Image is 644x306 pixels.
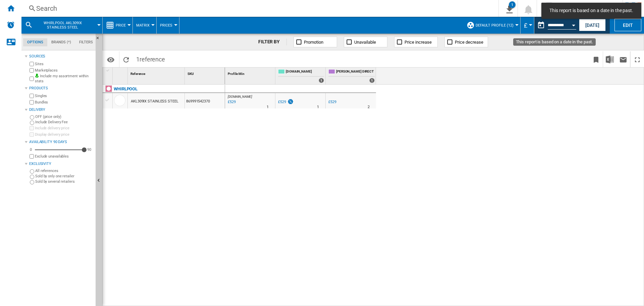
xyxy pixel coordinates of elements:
button: Price increase [394,37,438,47]
button: Options [104,53,117,65]
button: Unavailable [344,37,387,47]
div: Search [36,4,481,13]
button: [DATE] [579,19,606,31]
button: Hide [96,34,104,46]
button: md-calendar [534,18,548,32]
span: £ [524,22,527,29]
span: [DOMAIN_NAME] [286,69,324,75]
button: Bookmark this report [589,51,603,67]
button: Download in Excel [603,51,616,67]
span: This report is based on a date in the past. [547,7,635,14]
md-tab-item: Options [23,38,47,46]
span: [PERSON_NAME] DIRECT [336,69,375,75]
div: Delivery [29,107,93,113]
span: Price increase [405,40,432,45]
md-slider: Availability [35,146,84,153]
input: Include Delivery Fee [30,121,34,125]
div: Delivery Time : 1 day [317,104,319,111]
button: Default profile (12) [476,17,517,34]
div: Sources [29,54,93,59]
div: 1 offers sold by HUGHES DIRECT [369,78,375,83]
div: Click to filter on that brand [114,85,138,93]
md-tab-item: Filters [75,38,97,46]
button: Matrix [136,17,153,34]
button: Send this report by email [616,51,630,67]
label: Marketplaces [35,68,93,73]
div: SKU Sort None [186,68,225,78]
div: WHIRLPOOL AKL309IX STAINLESS STEEL [25,17,99,34]
md-tab-item: Brands (*) [47,38,75,46]
div: 1 [509,1,516,8]
label: Bundles [35,100,93,105]
div: Sort None [186,68,225,78]
button: Promotion [293,37,337,47]
img: mysite-bg-18x18.png [35,74,39,78]
label: Sold by only one retailer [35,174,93,179]
button: Reload [119,51,133,67]
div: 90 [86,147,93,152]
input: Marketplaces [30,68,34,73]
div: AKL309IX STAINLESS STEEL [131,94,178,109]
button: Prices [160,17,176,34]
span: Unavailable [354,40,376,45]
input: Include my assortment within stats [30,75,34,83]
input: Sites [30,62,34,66]
div: £529 [278,100,286,104]
div: 0 [28,147,34,152]
div: Price [106,17,129,34]
span: Profile Min [228,72,245,76]
span: Prices [160,23,172,28]
button: Price [116,17,129,34]
span: WHIRLPOOL AKL309IX STAINLESS STEEL [36,21,90,30]
img: alerts-logo.svg [7,21,15,29]
div: [PERSON_NAME] DIRECT 1 offers sold by HUGHES DIRECT [327,68,376,84]
button: £ [524,17,531,34]
label: Sold by several retailers [35,179,93,184]
div: Products [29,86,93,91]
div: Exclusivity [29,161,93,167]
span: 1 [133,51,168,65]
label: Include my assortment within stats [35,74,93,84]
div: Availability 90 Days [29,139,93,145]
button: Price decrease [444,37,488,47]
button: WHIRLPOOL AKL309IX STAINLESS STEEL [36,17,96,34]
span: Price decrease [455,40,483,45]
img: excel-24x24.png [606,55,614,63]
input: All references [30,169,34,174]
div: FILTER BY [258,39,287,45]
span: [DOMAIN_NAME] [228,95,252,98]
input: Sold by only one retailer [30,175,34,179]
div: £529 [327,99,336,105]
div: This report is based on a date in the past. [534,17,578,34]
div: [DOMAIN_NAME] 1 offers sold by AO.COM [277,68,325,84]
label: OFF (price only) [35,114,93,119]
button: Maximize [631,51,644,67]
label: All references [35,168,93,173]
input: Singles [30,94,34,98]
label: Include Delivery Fee [35,120,93,125]
img: promotionV3.png [287,99,294,104]
div: Sort None [114,68,127,78]
div: £529 [277,99,294,105]
div: Last updated : Tuesday, 8 April 2025 23:00 [227,99,236,105]
button: Open calendar [568,18,580,30]
div: Sort None [226,68,275,78]
label: Singles [35,93,93,98]
span: Promotion [304,40,323,45]
div: Delivery Time : 1 day [267,104,269,111]
span: Price [116,23,126,28]
div: Default profile (12) [467,17,517,34]
div: Delivery Time : 2 days [368,104,370,111]
md-menu: Currency [521,17,534,34]
span: SKU [187,72,194,76]
button: Edit [614,19,641,31]
div: £529 [328,100,336,104]
input: OFF (price only) [30,115,34,120]
div: Sort None [129,68,184,78]
label: Include delivery price [35,126,93,131]
div: 1 offers sold by AO.COM [319,78,324,83]
span: Reference [130,72,145,76]
span: Matrix [136,23,150,28]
